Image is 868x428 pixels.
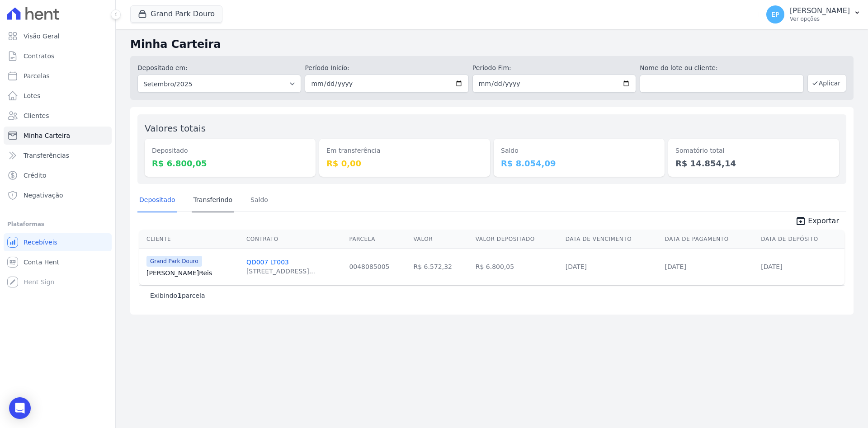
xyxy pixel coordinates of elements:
button: EP [PERSON_NAME] Ver opções [759,2,868,27]
a: Clientes [4,107,112,125]
th: Cliente [139,230,243,249]
p: [PERSON_NAME] [790,6,850,15]
a: unarchive Exportar [788,216,846,228]
a: Saldo [249,189,270,212]
span: Parcelas [24,71,50,80]
a: Transferências [4,146,112,165]
b: 1 [177,292,182,299]
th: Parcela [345,230,410,249]
a: Depositado [137,189,177,212]
a: [PERSON_NAME]Reis [146,268,239,277]
th: Data de Vencimento [562,230,661,249]
span: Grand Park Douro [146,256,202,267]
div: [STREET_ADDRESS]... [246,267,315,276]
a: [DATE] [665,263,686,270]
th: Valor Depositado [472,230,562,249]
a: Minha Carteira [4,127,112,145]
span: Clientes [24,111,49,120]
span: Crédito [24,171,47,180]
a: Lotes [4,87,112,105]
dt: Saldo [501,146,657,155]
a: Contratos [4,47,112,65]
a: Recebíveis [4,233,112,251]
div: Plataformas [7,219,108,230]
label: Valores totais [145,123,206,134]
span: Exportar [808,216,839,226]
h2: Minha Carteira [130,36,854,52]
td: R$ 6.800,05 [472,248,562,285]
a: QD007 LT003 [246,259,289,266]
th: Data de Depósito [757,230,844,249]
dd: R$ 6.800,05 [152,157,308,169]
a: Conta Hent [4,253,112,271]
a: Negativação [4,186,112,204]
i: unarchive [795,216,806,226]
span: Lotes [24,91,41,100]
dd: R$ 8.054,09 [501,157,657,169]
span: Transferências [24,151,69,160]
a: Parcelas [4,67,112,85]
td: R$ 6.572,32 [410,248,472,285]
button: Grand Park Douro [130,5,222,23]
dt: Depositado [152,146,308,155]
th: Data de Pagamento [661,230,758,249]
dt: Em transferência [326,146,483,155]
label: Depositado em: [137,64,188,71]
dd: R$ 0,00 [326,157,483,169]
label: Período Fim: [472,63,636,73]
span: Negativação [24,191,63,200]
th: Valor [410,230,472,249]
span: Visão Geral [24,32,60,41]
a: [DATE] [761,263,782,270]
a: Transferindo [192,189,235,212]
dd: R$ 14.854,14 [675,157,832,169]
div: Open Intercom Messenger [9,397,31,419]
span: Contratos [24,52,54,61]
span: Recebíveis [24,238,57,247]
p: Exibindo parcela [150,291,205,300]
a: Visão Geral [4,27,112,45]
a: 0048085005 [349,263,389,270]
p: Ver opções [790,15,850,23]
a: [DATE] [566,263,587,270]
label: Período Inicío: [305,63,468,73]
button: Aplicar [807,74,846,92]
span: Minha Carteira [24,131,70,140]
th: Contrato [243,230,346,249]
span: Conta Hent [24,258,59,267]
label: Nome do lote ou cliente: [640,63,803,73]
a: Crédito [4,166,112,184]
dt: Somatório total [675,146,832,155]
span: EP [771,11,779,18]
